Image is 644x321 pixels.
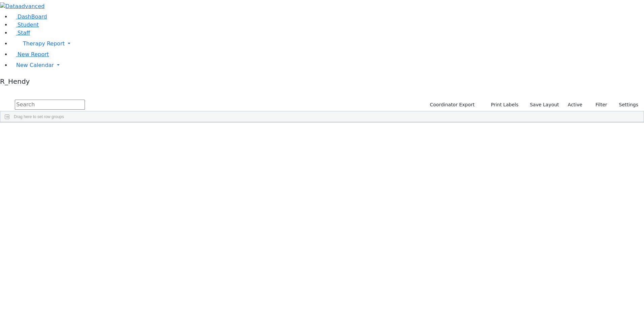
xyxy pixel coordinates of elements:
[23,40,65,47] span: Therapy Report
[11,13,47,20] a: DashBoard
[18,30,30,36] span: Staff
[11,22,39,28] a: Student
[16,62,54,68] span: New Calendar
[18,22,39,28] span: Student
[587,100,610,110] button: Filter
[14,114,64,119] span: Drag here to set row groups
[18,51,49,58] span: New Report
[610,100,641,110] button: Settings
[18,13,47,20] span: DashBoard
[565,100,585,110] label: Active
[527,100,562,110] button: Save Layout
[11,51,49,58] a: New Report
[483,100,521,110] button: Print Labels
[11,59,644,72] a: New Calendar
[15,100,85,110] input: Search
[11,37,644,50] a: Therapy Report
[425,100,478,110] button: Coordinator Export
[11,30,30,36] a: Staff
